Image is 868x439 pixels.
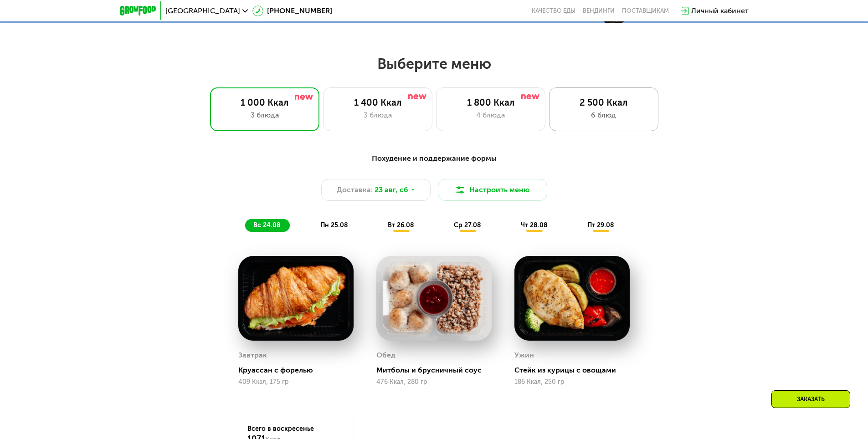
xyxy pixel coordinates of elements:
[446,110,536,121] div: 4 блюда
[583,7,615,15] a: Вендинги
[521,221,548,229] span: чт 28.08
[622,7,669,15] div: поставщикам
[771,390,850,408] div: Заказать
[238,348,267,362] div: Завтрак
[559,110,649,121] div: 6 блюд
[514,378,630,386] div: 186 Ккал, 250 гр
[164,153,704,164] div: Похудение и поддержание формы
[220,97,310,108] div: 1 000 Ккал
[376,366,499,375] div: Митболы и брусничный соус
[238,378,354,386] div: 409 Ккал, 175 гр
[333,110,423,121] div: 3 блюда
[333,97,423,108] div: 1 400 Ккал
[375,184,408,195] span: 23 авг, сб
[376,348,395,362] div: Обед
[376,378,492,386] div: 476 Ккал, 280 гр
[165,7,240,15] span: [GEOGRAPHIC_DATA]
[238,366,361,375] div: Круассан с форелью
[446,97,536,108] div: 1 800 Ккал
[252,5,332,16] a: [PHONE_NUMBER]
[514,366,637,375] div: Стейк из курицы с овощами
[587,221,614,229] span: пт 29.08
[337,184,373,195] span: Доставка:
[438,179,547,201] button: Настроить меню
[253,221,281,229] span: вс 24.08
[320,221,348,229] span: пн 25.08
[29,55,839,73] h2: Выберите меню
[514,348,534,362] div: Ужин
[454,221,481,229] span: ср 27.08
[691,5,749,16] div: Личный кабинет
[532,7,575,15] a: Качество еды
[559,97,649,108] div: 2 500 Ккал
[220,110,310,121] div: 3 блюда
[388,221,414,229] span: вт 26.08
